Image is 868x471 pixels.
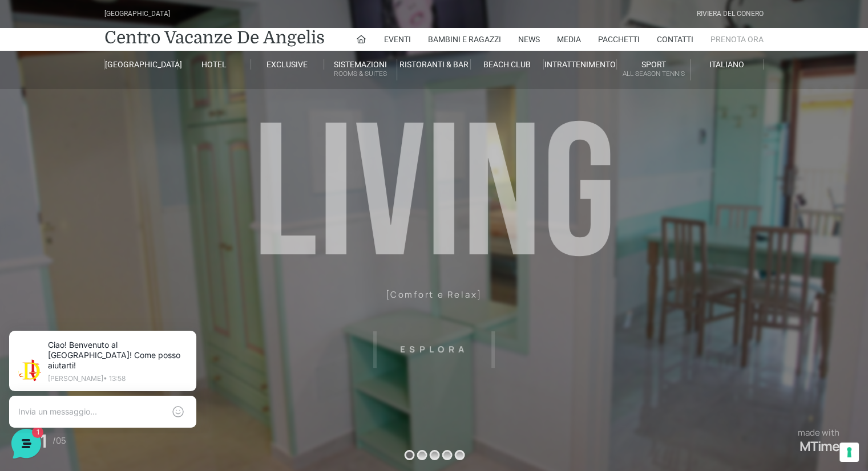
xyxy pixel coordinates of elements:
[428,28,501,51] a: Bambini e Ragazzi
[251,59,324,70] a: Exclusive
[617,68,689,79] small: All Season Tennis
[18,189,89,198] span: Trova una risposta
[48,123,181,135] p: Ciao! Benvenuto al [GEOGRAPHIC_DATA]! Come posso aiutarti!
[518,28,540,51] a: News
[691,59,764,70] a: Italiano
[34,382,54,392] p: Home
[99,382,130,392] p: Messaggi
[9,427,43,461] iframe: Customerly Messenger Launcher
[324,59,397,80] a: SistemazioniRooms & Suites
[9,50,192,73] p: La nostra missione è rendere la tua esperienza straordinaria!
[149,366,219,392] button: Aiuto
[177,59,251,70] a: Hotel
[324,68,397,79] small: Rooms & Suites
[55,58,194,65] p: [PERSON_NAME] • 13:58
[839,442,859,462] button: Le tue preferenze relative al consenso per le tecnologie di tracciamento
[199,123,210,135] span: 1
[55,23,194,54] p: Ciao! Benvenuto al [GEOGRAPHIC_DATA]! Come posso aiutarti!
[114,365,122,373] span: 1
[48,109,181,121] span: [PERSON_NAME]
[74,151,168,160] span: Inizia una conversazione
[9,9,192,46] h2: Ciao da De Angelis Resort 👋
[104,9,170,19] div: [GEOGRAPHIC_DATA]
[26,214,187,225] input: Cerca un articolo...
[25,42,48,65] img: light
[657,28,693,51] a: Contatti
[104,59,177,70] a: [GEOGRAPHIC_DATA]
[384,28,411,51] a: Eventi
[104,26,325,49] a: Centro Vacanze De Angelis
[79,366,150,392] button: 1Messaggi
[709,60,744,69] span: Italiano
[617,59,690,80] a: SportAll Season Tennis
[188,109,210,120] p: 20 s fa
[102,91,210,100] a: [DEMOGRAPHIC_DATA] tutto
[18,91,97,100] span: Le tue conversazioni
[14,105,215,139] a: [PERSON_NAME]Ciao! Benvenuto al [GEOGRAPHIC_DATA]! Come posso aiutarti!20 s fa1
[471,59,544,70] a: Beach Club
[557,28,581,51] a: Media
[544,59,617,70] a: Intrattenimento
[710,28,764,51] a: Prenota Ora
[397,59,470,70] a: Ristoranti & Bar
[18,111,41,133] img: light
[9,366,79,392] button: Home
[598,28,640,51] a: Pacchetti
[122,189,210,198] a: Apri Centro Assistenza
[176,382,192,392] p: Aiuto
[697,9,764,19] div: Riviera Del Conero
[18,144,210,167] button: Inizia una conversazione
